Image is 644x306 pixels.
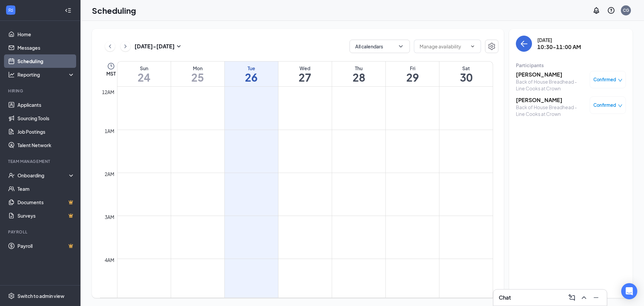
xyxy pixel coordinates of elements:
svg: SmallChevronDown [175,42,183,50]
svg: ChevronRight [122,42,129,50]
div: Sat [439,65,493,72]
h3: [PERSON_NAME] [516,96,586,104]
h3: Chat [499,294,511,301]
svg: UserCheck [8,172,15,179]
a: Job Postings [17,125,75,138]
a: Talent Network [17,138,75,152]
button: ChevronLeft [105,41,115,51]
div: CG [623,7,629,13]
h3: 10:30-11:00 AM [537,43,581,51]
svg: Collapse [65,7,71,14]
svg: WorkstreamLogo [7,7,14,13]
div: Back of House Breadhead - Line Cooks at Crown [516,78,586,92]
h1: 24 [117,72,171,83]
a: August 29, 2025 [386,61,439,86]
a: August 26, 2025 [225,61,278,86]
svg: ChevronDown [470,44,475,49]
a: August 27, 2025 [278,61,332,86]
svg: Notifications [592,6,600,14]
button: ComposeMessage [567,292,577,303]
button: ChevronRight [120,41,130,51]
h3: [PERSON_NAME] [516,71,586,78]
h1: 28 [332,72,385,83]
a: Messages [17,41,75,54]
h1: 27 [278,72,332,83]
svg: ChevronDown [397,43,404,50]
button: Settings [485,40,498,53]
div: Mon [171,65,224,72]
a: SurveysCrown [17,209,75,222]
div: Onboarding [17,172,69,179]
h1: Scheduling [92,5,136,16]
svg: ChevronLeft [107,42,113,50]
div: 4am [103,256,116,264]
svg: Minimize [592,294,600,302]
div: 12am [101,88,116,96]
div: 2am [103,170,116,178]
div: 1am [103,127,116,135]
button: Minimize [591,292,601,303]
svg: Clock [107,62,115,70]
svg: Settings [488,42,496,50]
div: [DATE] [537,37,581,43]
div: Sun [117,65,171,72]
div: Fri [386,65,439,72]
svg: Analysis [8,71,15,78]
div: Switch to admin view [17,293,64,299]
span: down [618,78,623,83]
div: Back of House Breadhead - Line Cooks at Crown [516,104,586,117]
svg: ComposeMessage [568,294,576,302]
span: Confirmed [593,76,616,83]
a: August 25, 2025 [171,61,224,86]
h1: 26 [225,72,278,83]
svg: QuestionInfo [607,6,615,14]
span: down [618,103,623,108]
svg: ArrowLeft [520,40,528,48]
button: ChevronUp [579,292,589,303]
div: Thu [332,65,385,72]
div: Reporting [17,71,75,78]
span: MST [106,70,116,77]
div: Participants [516,62,626,69]
a: Scheduling [17,54,75,68]
svg: ChevronUp [580,294,588,302]
a: PayrollCrown [17,239,75,253]
button: All calendarsChevronDown [350,40,410,53]
div: Payroll [8,229,73,235]
a: Team [17,182,75,195]
a: Sourcing Tools [17,112,75,125]
div: Team Management [8,159,73,164]
a: August 30, 2025 [439,61,493,86]
h1: 29 [386,72,439,83]
a: August 24, 2025 [117,61,171,86]
a: Home [17,28,75,41]
div: Tue [225,65,278,72]
div: 3am [103,213,116,221]
svg: Settings [8,293,15,299]
div: Open Intercom Messenger [621,283,637,299]
a: DocumentsCrown [17,195,75,209]
h1: 25 [171,72,224,83]
input: Manage availability [420,43,467,50]
h1: 30 [439,72,493,83]
h3: [DATE] - [DATE] [135,43,175,50]
span: Confirmed [593,102,616,108]
div: Hiring [8,88,73,94]
div: Wed [278,65,332,72]
a: Applicants [17,98,75,112]
button: back-button [516,36,532,52]
a: August 28, 2025 [332,61,385,86]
